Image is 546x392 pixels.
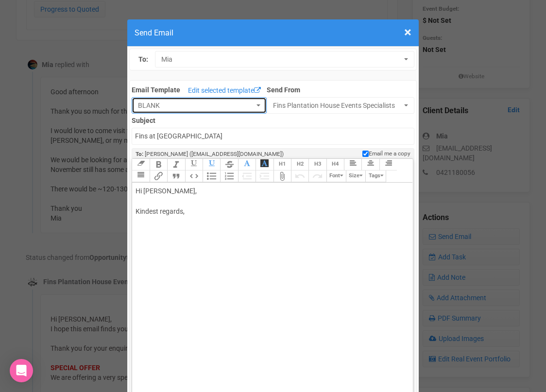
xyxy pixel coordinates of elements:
[326,170,346,182] button: Font
[365,170,386,182] button: Tags
[314,161,321,167] span: H3
[326,159,344,170] button: Heading 4
[167,170,185,182] button: Quote
[150,170,167,182] button: Link
[291,170,308,182] button: Undo
[10,359,33,382] div: Open Intercom Messenger
[145,151,284,157] span: [PERSON_NAME] ([EMAIL_ADDRESS][DOMAIN_NAME])
[203,159,220,170] button: Underline Colour
[267,83,414,95] label: Send From
[256,170,273,182] button: Increase Level
[132,159,149,170] button: Clear Formatting at cursor
[138,101,254,110] span: BLANK
[138,54,148,65] label: To:
[256,159,273,170] button: Font Background
[273,101,402,110] span: Fins Plantation House Events Specialists
[238,170,256,182] button: Decrease Level
[161,54,401,64] span: Mia
[404,24,411,40] span: ×
[220,159,238,170] button: Strikethrough
[346,170,365,182] button: Size
[344,159,361,170] button: Align Left
[185,159,203,170] button: Underline
[279,161,286,167] span: H1
[273,170,291,182] button: Attach Files
[132,114,414,125] label: Subject
[167,159,185,170] button: Italic
[135,27,411,39] h4: Send Email
[332,161,339,167] span: H4
[308,170,326,182] button: Redo
[136,186,406,237] div: Hi [PERSON_NAME], Kindest regards,
[369,150,410,158] span: Email me a copy
[132,85,180,95] label: Email Template
[132,170,149,182] button: Align Justified
[273,159,291,170] button: Heading 1
[186,85,263,97] a: Edit selected template
[297,161,304,167] span: H2
[379,159,397,170] button: Align Right
[238,159,256,170] button: Font Colour
[136,151,143,157] strong: To:
[203,170,220,182] button: Bullets
[308,159,326,170] button: Heading 3
[361,159,379,170] button: Align Center
[150,159,167,170] button: Bold
[291,159,308,170] button: Heading 2
[220,170,238,182] button: Numbers
[185,170,203,182] button: Code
